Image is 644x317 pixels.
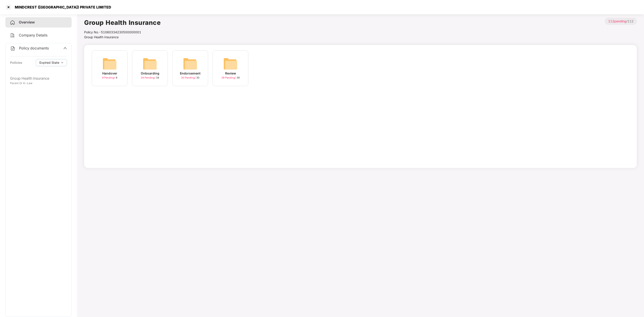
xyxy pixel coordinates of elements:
button: Expired Statedown [36,59,67,66]
span: down [61,62,63,64]
img: svg+xml;base64,PHN2ZyB4bWxucz0iaHR0cDovL3d3dy53My5vcmcvMjAwMC9zdmciIHdpZHRoPSI2NCIgaGVpZ2h0PSI2NC... [183,57,197,71]
div: Endorsement [180,71,200,76]
div: 39 [221,76,240,80]
img: svg+xml;base64,PHN2ZyB4bWxucz0iaHR0cDovL3d3dy53My5vcmcvMjAwMC9zdmciIHdpZHRoPSI2NCIgaGVpZ2h0PSI2NC... [143,57,157,71]
img: svg+xml;base64,PHN2ZyB4bWxucz0iaHR0cDovL3d3dy53My5vcmcvMjAwMC9zdmciIHdpZHRoPSIyNCIgaGVpZ2h0PSIyNC... [10,46,15,51]
div: Policy No.- 51060334230500000001 [84,30,161,35]
div: Policies [10,60,22,65]
span: 34 Pending / [141,76,156,79]
img: svg+xml;base64,PHN2ZyB4bWxucz0iaHR0cDovL3d3dy53My5vcmcvMjAwMC9zdmciIHdpZHRoPSIyNCIgaGVpZ2h0PSIyNC... [10,33,15,38]
div: 34 [141,76,159,80]
span: Company Details [19,33,47,37]
div: Parent Or In-Law [10,81,67,85]
h1: Group Health Insurance [84,18,161,28]
img: svg+xml;base64,PHN2ZyB4bWxucz0iaHR0cDovL3d3dy53My5vcmcvMjAwMC9zdmciIHdpZHRoPSI2NCIgaGVpZ2h0PSI2NC... [223,57,238,71]
div: Group Health Insurance [10,76,67,81]
img: svg+xml;base64,PHN2ZyB4bWxucz0iaHR0cDovL3d3dy53My5vcmcvMjAwMC9zdmciIHdpZHRoPSIyNCIgaGVpZ2h0PSIyNC... [10,20,15,25]
div: MINDCREST ([GEOGRAPHIC_DATA]) PRIVATE LIMITED [12,5,111,9]
div: Review [225,71,236,76]
div: Handover [102,71,117,76]
span: Expired State [39,60,59,65]
div: Onboarding [141,71,159,76]
div: 9 [102,76,117,80]
span: Overview [19,20,35,24]
span: 9 Pending / [102,76,116,79]
div: 30 [181,76,199,80]
span: up [63,46,67,50]
span: Policy documents [19,46,49,50]
span: 30 Pending / [181,76,196,79]
span: Group Health Insurance [84,35,119,39]
img: svg+xml;base64,PHN2ZyB4bWxucz0iaHR0cDovL3d3dy53My5vcmcvMjAwMC9zdmciIHdpZHRoPSI2NCIgaGVpZ2h0PSI2NC... [102,57,117,71]
span: 112 pending [608,19,626,23]
p: / 112 [605,18,637,25]
span: 39 Pending / [221,76,237,79]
